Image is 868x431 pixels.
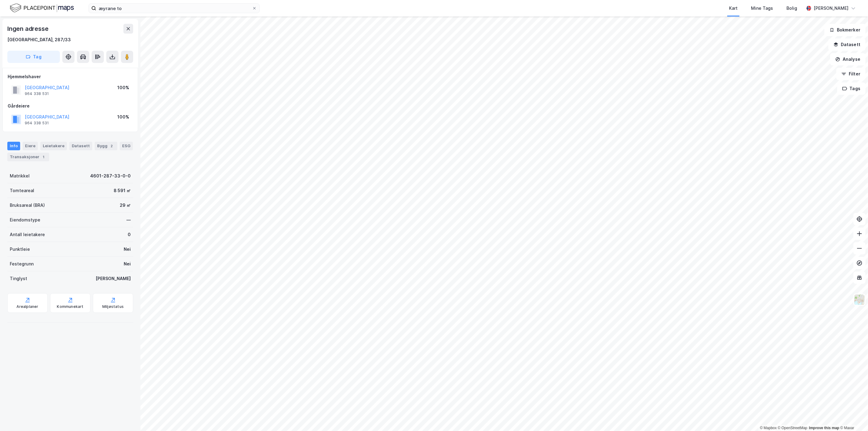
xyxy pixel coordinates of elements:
[10,246,30,253] div: Punktleie
[109,143,115,149] div: 2
[830,53,866,65] button: Analyse
[7,51,60,63] button: Tag
[809,426,839,430] a: Improve this map
[10,202,45,209] div: Bruksareal (BRA)
[57,304,83,309] div: Kommunekart
[10,172,30,180] div: Matrikkel
[837,402,868,431] iframe: Chat Widget
[102,304,124,309] div: Miljøstatus
[124,260,131,268] div: Nei
[128,231,131,238] div: 0
[120,142,133,150] div: ESG
[16,304,38,309] div: Arealplaner
[10,187,34,194] div: Tomteareal
[25,121,49,126] div: 964 338 531
[7,24,49,34] div: Ingen adresse
[751,5,773,12] div: Mine Tags
[7,153,49,161] div: Transaksjoner
[729,5,738,12] div: Kart
[120,202,131,209] div: 29 ㎡
[117,113,129,121] div: 100%
[786,5,797,12] div: Bolig
[10,3,74,13] img: logo.f888ab2527a4732fd821a326f86c7f29.svg
[126,216,131,224] div: —
[117,84,129,91] div: 100%
[824,24,866,36] button: Bokmerker
[814,5,848,12] div: [PERSON_NAME]
[778,426,808,430] a: OpenStreetMap
[23,142,38,150] div: Eiere
[7,36,71,43] div: [GEOGRAPHIC_DATA], 287/33
[96,275,131,282] div: [PERSON_NAME]
[25,91,49,96] div: 964 338 531
[836,68,866,80] button: Filter
[40,142,67,150] div: Leietakere
[114,187,131,194] div: 8 591 ㎡
[7,142,20,150] div: Info
[69,142,92,150] div: Datasett
[8,73,133,80] div: Hjemmelshaver
[854,294,865,305] img: Z
[95,142,117,150] div: Bygg
[8,102,133,110] div: Gårdeiere
[10,216,40,224] div: Eiendomstype
[10,275,27,282] div: Tinglyst
[90,172,131,180] div: 4601-287-33-0-0
[760,426,777,430] a: Mapbox
[96,4,252,13] input: Søk på adresse, matrikkel, gårdeiere, leietakere eller personer
[837,82,866,95] button: Tags
[828,38,866,51] button: Datasett
[10,231,45,238] div: Antall leietakere
[41,154,47,160] div: 1
[124,246,131,253] div: Nei
[10,260,34,268] div: Festegrunn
